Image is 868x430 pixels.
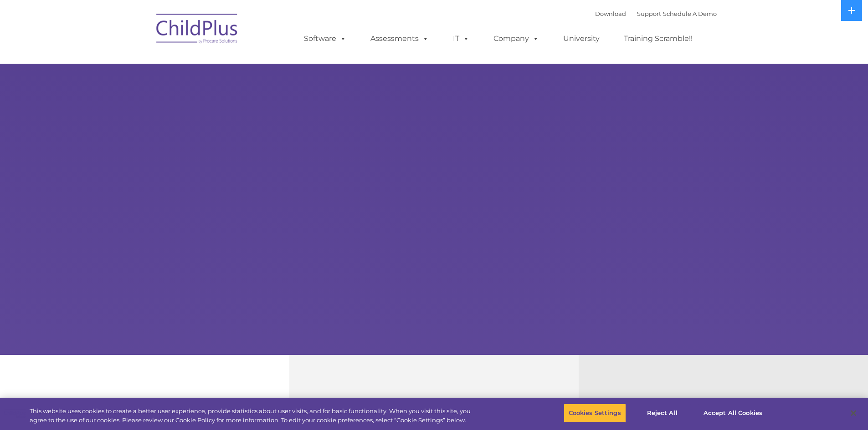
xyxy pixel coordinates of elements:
button: Accept All Cookies [699,404,767,423]
a: Software [295,30,355,48]
button: Cookies Settings [564,404,626,423]
a: Support [637,10,661,17]
button: Reject All [634,404,691,423]
a: Company [484,30,548,48]
img: ChildPlus by Procare Solutions [152,7,243,53]
a: Training Scramble!! [615,30,702,48]
a: University [554,30,609,48]
font: | [595,10,717,17]
a: Assessments [361,30,438,48]
button: Close [843,403,863,423]
div: This website uses cookies to create a better user experience, provide statistics about user visit... [30,407,478,425]
a: Schedule A Demo [663,10,717,17]
a: IT [444,30,478,48]
a: Download [595,10,626,17]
